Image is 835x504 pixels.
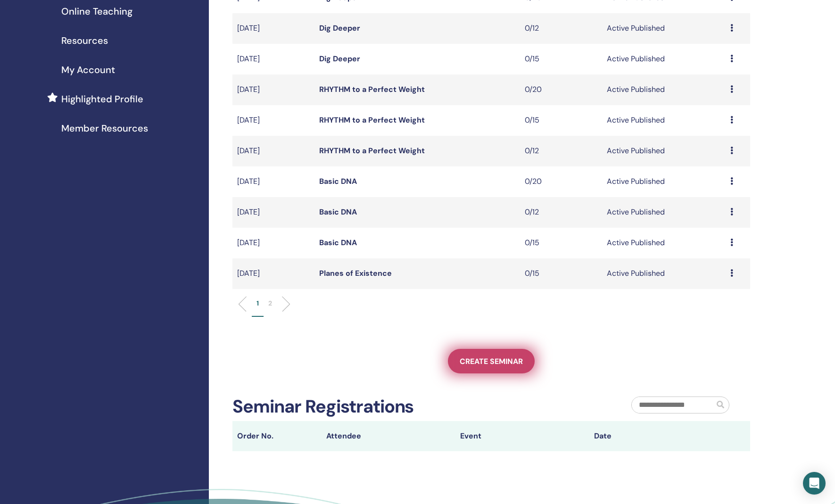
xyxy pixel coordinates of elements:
a: Create seminar [448,349,535,373]
td: Active Published [602,166,725,197]
td: 0/12 [520,13,602,44]
td: Active Published [602,105,725,136]
td: [DATE] [232,197,314,228]
td: 0/20 [520,74,602,105]
td: Active Published [602,13,725,44]
a: Dig Deeper [319,23,360,33]
td: [DATE] [232,44,314,74]
span: Highlighted Profile [61,92,143,106]
td: 0/12 [520,136,602,166]
td: [DATE] [232,74,314,105]
h2: Seminar Registrations [232,396,414,418]
th: Attendee [322,421,455,451]
td: [DATE] [232,166,314,197]
a: RHYTHM to a Perfect Weight [319,84,425,94]
a: Planes of Existence [319,268,392,278]
span: Resources [61,33,108,48]
a: RHYTHM to a Perfect Weight [319,146,425,156]
th: Event [455,421,589,451]
p: 2 [268,298,272,308]
a: Basic DNA [319,176,357,186]
td: Active Published [602,258,725,289]
div: Open Intercom Messenger [803,472,826,495]
td: Active Published [602,136,725,166]
td: [DATE] [232,258,314,289]
td: 0/15 [520,228,602,258]
td: [DATE] [232,13,314,44]
a: Dig Deeper [319,54,360,64]
td: 0/20 [520,166,602,197]
span: Online Teaching [61,4,132,18]
span: Create seminar [460,356,523,366]
th: Order No. [232,421,322,451]
a: Basic DNA [319,238,357,248]
td: 0/15 [520,258,602,289]
td: Active Published [602,197,725,228]
td: 0/15 [520,105,602,136]
td: [DATE] [232,228,314,258]
a: Basic DNA [319,207,357,217]
td: Active Published [602,74,725,105]
span: Member Resources [61,121,148,135]
td: Active Published [602,228,725,258]
th: Date [589,421,723,451]
td: [DATE] [232,136,314,166]
span: My Account [61,63,115,77]
td: Active Published [602,44,725,74]
td: [DATE] [232,105,314,136]
td: 0/12 [520,197,602,228]
a: RHYTHM to a Perfect Weight [319,115,425,125]
p: 1 [256,298,259,308]
td: 0/15 [520,44,602,74]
